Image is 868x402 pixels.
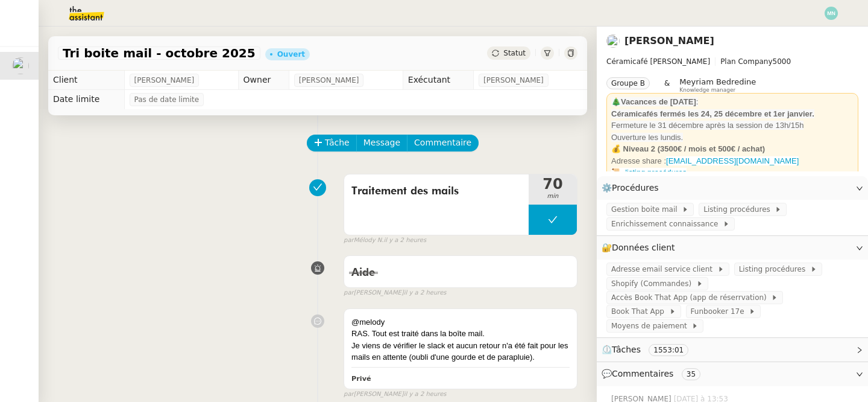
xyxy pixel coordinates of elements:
[503,49,526,57] span: Statut
[611,109,814,118] strong: Céramicafés fermés les 24, 25 décembre et 1er janvier.
[404,389,447,400] span: il y a 2 heures
[606,77,650,89] nz-tag: Groupe B
[739,263,810,275] span: Listing procédures
[773,57,791,66] span: 5000
[351,340,570,363] div: Je viens de vérifier le slack et aucun retour n'a été fait pour les mails en attente (oubli d'une...
[344,288,354,298] span: par
[611,133,683,142] span: Ouverture les lundis.
[325,136,350,150] span: Tâche
[351,267,375,278] span: Aide
[602,345,699,354] span: ⏲️
[344,288,446,298] small: [PERSON_NAME]
[611,155,854,167] div: Adresse share :
[612,243,675,252] span: Données client
[611,203,682,215] span: Gestion boite mail
[597,176,868,200] div: ⚙️Procédures
[825,7,838,20] img: svg
[356,135,407,152] button: Message
[407,135,479,152] button: Commentaire
[720,57,772,66] span: Plan Company
[611,263,717,275] span: Adresse email service client
[344,235,426,246] small: Mélody N.
[611,305,669,317] span: Book That App
[679,87,735,94] span: Knowledge manager
[611,218,723,230] span: Enrichissement connaissance
[299,74,359,86] span: [PERSON_NAME]
[344,389,446,400] small: [PERSON_NAME]
[351,182,521,200] span: Traitement des mails
[649,344,688,356] nz-tag: 1553:01
[529,191,577,202] span: min
[666,156,799,165] a: [EMAIL_ADDRESS][DOMAIN_NAME]
[307,135,357,152] button: Tâche
[344,235,354,246] span: par
[404,288,447,298] span: il y a 2 heures
[351,328,570,340] div: RAS. Tout est traité dans la boîte mail.
[48,90,124,109] td: Date limite
[414,136,471,150] span: Commentaire
[602,241,680,255] span: 🔐
[611,292,771,304] span: Accès Book That App (app de réserrvation)
[606,34,620,48] img: users%2F9mvJqJUvllffspLsQzytnd0Nt4c2%2Favatar%2F82da88e3-d90d-4e39-b37d-dcb7941179ae
[403,71,473,90] td: Exécutant
[134,94,200,106] span: Pas de date limite
[383,235,426,246] span: il y a 2 heures
[624,35,714,46] a: [PERSON_NAME]
[611,144,765,153] strong: 💰 Niveau 2 (3500€ / mois et 500€ / achat)
[611,121,804,130] span: Fermeture le 31 décembre après la session de 13h/15h
[691,305,749,317] span: Funbooker 17e
[612,345,641,354] span: Tâches
[612,369,673,378] span: Commentaires
[12,57,29,74] img: users%2F9mvJqJUvllffspLsQzytnd0Nt4c2%2Favatar%2F82da88e3-d90d-4e39-b37d-dcb7941179ae
[344,389,354,400] span: par
[351,375,371,383] b: Privé
[63,47,256,59] span: Tri boite mail - octobre 2025
[664,77,670,93] span: &
[597,236,868,260] div: 🔐Données client
[363,136,400,150] span: Message
[597,362,868,386] div: 💬Commentaires 35
[612,183,659,193] span: Procédures
[602,181,664,195] span: ⚙️
[679,77,756,93] app-user-label: Knowledge manager
[611,320,691,332] span: Moyens de paiement
[48,71,124,90] td: Client
[696,97,699,106] span: :
[682,368,700,380] nz-tag: 35
[483,74,544,86] span: [PERSON_NAME]
[238,71,289,90] td: Owner
[703,203,775,215] span: Listing procédures
[277,51,305,58] div: Ouvert
[611,278,696,290] span: Shopify (Commandes)
[597,338,868,362] div: ⏲️Tâches 1553:01
[611,97,696,106] strong: 🎄Vacances de [DATE]
[529,177,577,191] span: 70
[602,369,705,378] span: 💬
[679,77,756,86] span: Meyriam Bedredine
[351,316,570,328] div: @melody
[611,168,687,177] a: 📜. listing procédures
[134,74,195,86] span: [PERSON_NAME]
[606,57,710,66] span: Céramicafé [PERSON_NAME]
